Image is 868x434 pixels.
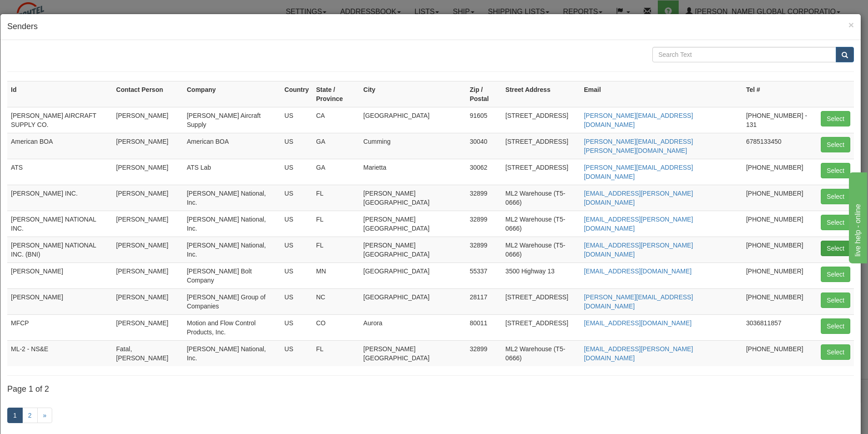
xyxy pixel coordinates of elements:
td: [PERSON_NAME][GEOGRAPHIC_DATA] [360,237,466,262]
td: [PERSON_NAME] [7,288,113,314]
td: [PERSON_NAME] INC. [7,185,113,211]
td: American BOA [183,133,281,159]
td: [PERSON_NAME] Aircraft Supply [183,107,281,133]
input: Search Text [652,47,836,62]
td: [GEOGRAPHIC_DATA] [360,107,466,133]
td: [PHONE_NUMBER] [742,288,817,314]
th: Email [580,81,742,107]
td: 32899 [466,237,502,262]
td: 30040 [466,133,502,159]
button: Select [821,137,850,152]
td: ATS [7,159,113,185]
td: [STREET_ADDRESS] [502,314,580,340]
a: 1 [7,408,23,423]
td: Marietta [360,159,466,185]
td: [PERSON_NAME] [113,159,183,185]
td: US [281,159,313,185]
span: × [848,20,854,30]
td: 32899 [466,185,502,211]
th: State / Province [312,81,360,107]
td: ML-2 - NS&E [7,340,113,366]
th: Country [281,81,313,107]
a: 2 [22,408,38,423]
h4: Page 1 of 2 [7,385,854,394]
td: [STREET_ADDRESS] [502,288,580,314]
th: Tel # [742,81,817,107]
td: [PERSON_NAME] National, Inc. [183,237,281,262]
td: Cumming [360,133,466,159]
td: FL [312,340,360,366]
td: US [281,340,313,366]
td: 28117 [466,288,502,314]
td: GA [312,133,360,159]
td: 3036811857 [742,314,817,340]
a: [PERSON_NAME][EMAIL_ADDRESS][DOMAIN_NAME] [584,112,693,128]
button: Select [821,163,850,178]
td: [PHONE_NUMBER] [742,262,817,288]
td: NC [312,288,360,314]
h4: Senders [7,21,854,33]
td: [PERSON_NAME] AIRCRAFT SUPPLY CO. [7,107,113,133]
td: 30062 [466,159,502,185]
td: [PERSON_NAME] Group of Companies [183,288,281,314]
td: [PERSON_NAME] NATIONAL INC. (BNI) [7,237,113,262]
td: ML2 Warehouse (T5-0666) [502,237,580,262]
td: MN [312,262,360,288]
td: 55337 [466,262,502,288]
a: [PERSON_NAME][EMAIL_ADDRESS][PERSON_NAME][DOMAIN_NAME] [584,138,693,154]
td: [PHONE_NUMBER] [742,237,817,262]
td: CA [312,107,360,133]
a: » [37,408,53,423]
td: US [281,288,313,314]
th: Company [183,81,281,107]
td: ML2 Warehouse (T5-0666) [502,185,580,211]
td: [GEOGRAPHIC_DATA] [360,262,466,288]
td: MFCP [7,314,113,340]
th: Zip / Postal [466,81,502,107]
td: 91605 [466,107,502,133]
button: Select [821,189,850,204]
td: [PERSON_NAME] [113,314,183,340]
td: US [281,133,313,159]
td: 32899 [466,340,502,366]
td: [PERSON_NAME] National, Inc. [183,211,281,237]
td: [PERSON_NAME][GEOGRAPHIC_DATA] [360,340,466,366]
td: ML2 Warehouse (T5-0666) [502,211,580,237]
td: [PERSON_NAME] [113,107,183,133]
td: [PERSON_NAME][GEOGRAPHIC_DATA] [360,185,466,211]
td: [PHONE_NUMBER] [742,340,817,366]
td: 32899 [466,211,502,237]
td: US [281,211,313,237]
iframe: chat widget [847,171,867,263]
td: [PERSON_NAME] NATIONAL INC. [7,211,113,237]
button: Select [821,267,850,282]
a: [EMAIL_ADDRESS][DOMAIN_NAME] [584,319,691,327]
button: Select [821,215,850,230]
td: CO [312,314,360,340]
td: [PERSON_NAME] [7,262,113,288]
td: [PHONE_NUMBER] [742,185,817,211]
th: Contact Person [113,81,183,107]
a: [EMAIL_ADDRESS][PERSON_NAME][DOMAIN_NAME] [584,190,693,206]
td: [PERSON_NAME] [113,262,183,288]
td: [STREET_ADDRESS] [502,159,580,185]
td: [GEOGRAPHIC_DATA] [360,288,466,314]
button: Select [821,344,850,360]
a: [EMAIL_ADDRESS][DOMAIN_NAME] [584,267,691,275]
td: American BOA [7,133,113,159]
button: Select [821,318,850,334]
td: [PHONE_NUMBER] [742,211,817,237]
a: [EMAIL_ADDRESS][PERSON_NAME][DOMAIN_NAME] [584,216,693,232]
td: [PERSON_NAME] [113,237,183,262]
td: [PERSON_NAME][GEOGRAPHIC_DATA] [360,211,466,237]
td: Aurora [360,314,466,340]
td: [PERSON_NAME] [113,185,183,211]
th: Id [7,81,113,107]
td: [PERSON_NAME] National, Inc. [183,185,281,211]
th: Street Address [502,81,580,107]
a: [PERSON_NAME][EMAIL_ADDRESS][DOMAIN_NAME] [584,293,693,310]
a: [EMAIL_ADDRESS][PERSON_NAME][DOMAIN_NAME] [584,345,693,362]
td: [PERSON_NAME] [113,288,183,314]
td: FL [312,237,360,262]
button: Select [821,293,850,308]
